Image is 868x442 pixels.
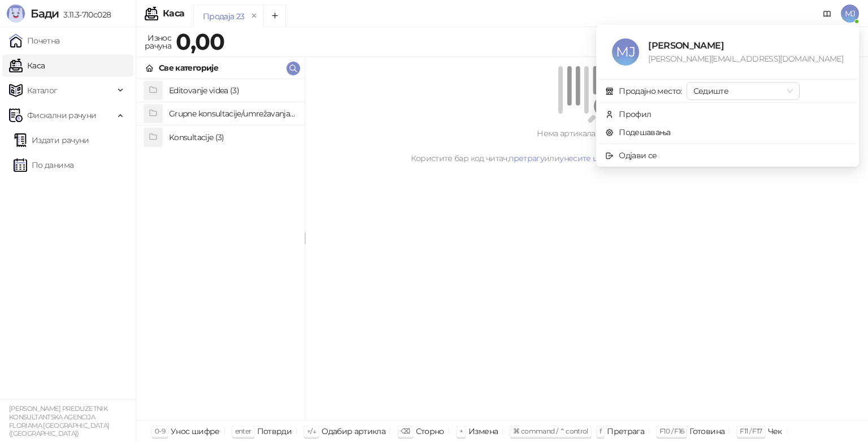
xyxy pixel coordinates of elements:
div: Профил [619,108,651,120]
span: ⌘ command / ⌃ control [513,427,588,435]
button: Add tab [263,5,286,27]
span: F11 / F17 [740,427,762,435]
div: [PERSON_NAME] [648,38,843,53]
h4: Editovanje videa (3) [169,81,296,99]
button: remove [247,11,262,21]
span: 3.11.3-710c028 [59,10,111,20]
a: Документација [818,5,836,23]
span: ⌫ [401,427,410,435]
h4: Grupne konsultacije/umrežavanja/obuke (2) [169,105,296,123]
span: MJ [612,38,639,66]
div: grid [136,79,305,420]
div: Продајно место: [619,85,682,97]
a: Почетна [9,29,60,52]
span: Фискални рачуни [27,104,96,127]
div: Продаја 23 [203,10,245,23]
strong: 0,00 [176,28,224,55]
div: Каса [163,9,184,18]
div: Све категорије [159,62,218,74]
small: [PERSON_NAME] PREDUZETNIK KONSULTANTSKA AGENCIJA FLORIAMA [GEOGRAPHIC_DATA] ([GEOGRAPHIC_DATA]) [9,405,109,437]
img: Logo [7,5,25,23]
h4: Konsultacije (3) [169,128,296,146]
span: f [600,427,601,435]
a: Подешавања [605,127,671,137]
a: Каса [9,54,45,77]
div: Одабир артикла [322,424,385,439]
a: унесите шифру [559,153,620,163]
div: Унос шифре [171,424,220,439]
span: F10 / F16 [659,427,684,435]
a: Издати рачуни [14,129,89,151]
div: Претрага [607,424,644,439]
span: enter [235,427,251,435]
span: MJ [841,5,859,23]
div: [PERSON_NAME][EMAIL_ADDRESS][DOMAIN_NAME] [648,53,843,65]
div: Чек [768,424,782,439]
span: ↑/↓ [307,427,316,435]
a: По данима [14,154,73,176]
div: Измена [468,424,498,439]
div: Сторно [416,424,444,439]
span: + [459,427,463,435]
div: Потврди [257,424,292,439]
span: Каталог [27,79,58,102]
span: 0-9 [155,427,165,435]
div: Одјави се [619,149,657,162]
div: Нема артикала на рачуну. Користите бар код читач, или како бисте додали артикле на рачун. [319,127,854,164]
span: Бади [31,7,59,20]
span: Седиште [693,83,793,99]
div: Готовина [689,424,724,439]
div: Износ рачуна [142,31,173,53]
a: претрагу [509,153,544,163]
